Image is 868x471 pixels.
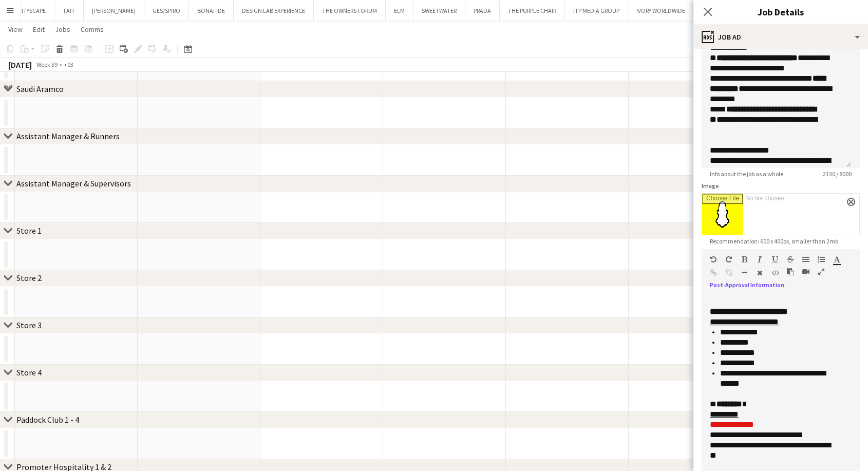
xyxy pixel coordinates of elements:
[81,25,104,34] span: Comms
[29,23,49,36] a: Edit
[77,23,108,36] a: Comms
[725,255,732,263] button: Redo
[55,25,70,34] span: Jobs
[818,255,825,263] button: Ordered List
[34,61,60,68] span: Week 39
[802,255,809,263] button: Unordered List
[54,1,84,21] button: TAIT
[741,269,748,277] button: Horizontal Line
[10,1,54,21] button: CITYSCAPE
[710,255,717,263] button: Undo
[16,415,79,425] div: Paddock Club 1 - 4
[702,237,846,245] span: Recommendation: 600 x 400px, smaller than 2mb
[16,273,42,283] div: Store 2
[8,60,32,70] div: [DATE]
[787,268,794,276] button: Paste as plain text
[693,5,868,18] h3: Job Details
[702,170,791,178] span: Info about the job as a whole
[8,25,23,34] span: View
[771,269,779,277] button: HTML Code
[756,255,763,263] button: Italic
[756,269,763,277] button: Clear Formatting
[144,1,189,21] button: GES/SPIRO
[771,255,779,263] button: Underline
[33,25,45,34] span: Edit
[815,170,860,178] span: 2130 / 8000
[565,1,628,21] button: ITP MEDIA GROUP
[802,268,809,276] button: Insert video
[16,320,42,330] div: Store 3
[189,1,234,21] button: BONAFIDE
[16,131,120,141] div: Assistant Manager & Runners
[693,25,868,49] div: Job Ad
[16,178,131,189] div: Assistant Manager & Supervisors
[234,1,314,21] button: DESIGN LAB EXPERIENCE
[787,255,794,263] button: Strikethrough
[51,23,74,36] a: Jobs
[413,1,465,21] button: SWEETWATER
[16,225,42,236] div: Store 1
[386,1,413,21] button: ELM
[314,1,386,21] button: THE OWNERS FORUM
[84,1,144,21] button: [PERSON_NAME]
[64,61,73,68] div: +03
[628,1,694,21] button: IVORY WORLDWIDE
[833,255,840,263] button: Text Color
[4,23,27,36] a: View
[818,268,825,276] button: Fullscreen
[16,84,64,94] div: Saudi Aramco
[500,1,565,21] button: THE PURPLE CHAIR
[741,255,748,263] button: Bold
[16,367,42,378] div: Store 4
[465,1,500,21] button: PRADA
